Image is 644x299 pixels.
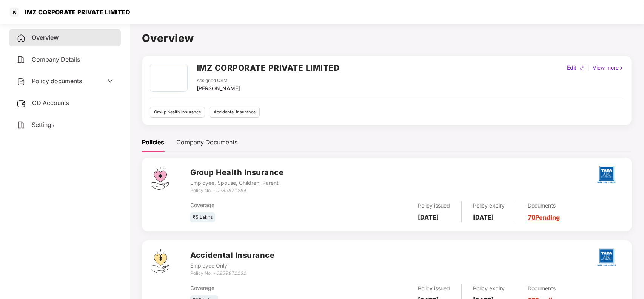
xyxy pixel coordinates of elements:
[528,214,560,221] a: 70 Pending
[176,138,237,147] div: Company Documents
[32,77,82,85] span: Policy documents
[619,65,624,71] img: rightIcon
[473,201,505,210] div: Policy expiry
[32,99,69,107] span: CD Accounts
[210,107,260,118] div: Accidental insurance
[32,34,59,41] span: Overview
[151,167,169,190] img: svg+xml;base64,PHN2ZyB4bWxucz0iaHR0cDovL3d3dy53My5vcmcvMjAwMC9zdmciIHdpZHRoPSI0Ny43MTQiIGhlaWdodD...
[586,64,591,72] div: |
[528,284,560,293] div: Documents
[216,270,246,276] i: 0239871131
[190,262,274,270] div: Employee Only
[32,56,80,63] span: Company Details
[473,284,505,293] div: Policy expiry
[418,201,450,210] div: Policy issued
[473,214,494,221] b: [DATE]
[150,107,205,118] div: Group health insurance
[190,201,334,209] div: Coverage
[593,244,620,271] img: tatag.png
[591,64,626,72] div: View more
[17,121,26,130] img: svg+xml;base64,PHN2ZyB4bWxucz0iaHR0cDovL3d3dy53My5vcmcvMjAwMC9zdmciIHdpZHRoPSIyNCIgaGVpZ2h0PSIyNC...
[17,99,26,108] img: svg+xml;base64,PHN2ZyB3aWR0aD0iMjUiIGhlaWdodD0iMjQiIHZpZXdCb3g9IjAgMCAyNSAyNCIgZmlsbD0ibm9uZSIgeG...
[17,77,26,86] img: svg+xml;base64,PHN2ZyB4bWxucz0iaHR0cDovL3d3dy53My5vcmcvMjAwMC9zdmciIHdpZHRoPSIyNCIgaGVpZ2h0PSIyNC...
[107,78,113,84] span: down
[32,121,54,129] span: Settings
[197,62,340,74] h2: IMZ CORPORATE PRIVATE LIMITED
[190,167,283,178] h3: Group Health Insurance
[190,249,274,261] h3: Accidental Insurance
[190,284,334,292] div: Coverage
[190,179,283,187] div: Employee, Spouse, Children, Parent
[197,77,240,84] div: Assigned CSM
[528,201,560,210] div: Documents
[197,84,240,93] div: [PERSON_NAME]
[190,212,215,223] div: ₹5 Lakhs
[20,8,130,16] div: IMZ CORPORATE PRIVATE LIMITED
[151,249,169,273] img: svg+xml;base64,PHN2ZyB4bWxucz0iaHR0cDovL3d3dy53My5vcmcvMjAwMC9zdmciIHdpZHRoPSI0OS4zMjEiIGhlaWdodD...
[142,138,164,147] div: Policies
[418,214,439,221] b: [DATE]
[593,161,620,188] img: tatag.png
[418,284,450,293] div: Policy issued
[216,187,246,193] i: 0239871284
[190,270,274,277] div: Policy No. -
[565,64,578,72] div: Edit
[17,34,26,43] img: svg+xml;base64,PHN2ZyB4bWxucz0iaHR0cDovL3d3dy53My5vcmcvMjAwMC9zdmciIHdpZHRoPSIyNCIgaGVpZ2h0PSIyNC...
[579,65,585,71] img: editIcon
[142,30,632,46] h1: Overview
[17,55,26,64] img: svg+xml;base64,PHN2ZyB4bWxucz0iaHR0cDovL3d3dy53My5vcmcvMjAwMC9zdmciIHdpZHRoPSIyNCIgaGVpZ2h0PSIyNC...
[190,187,283,194] div: Policy No. -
